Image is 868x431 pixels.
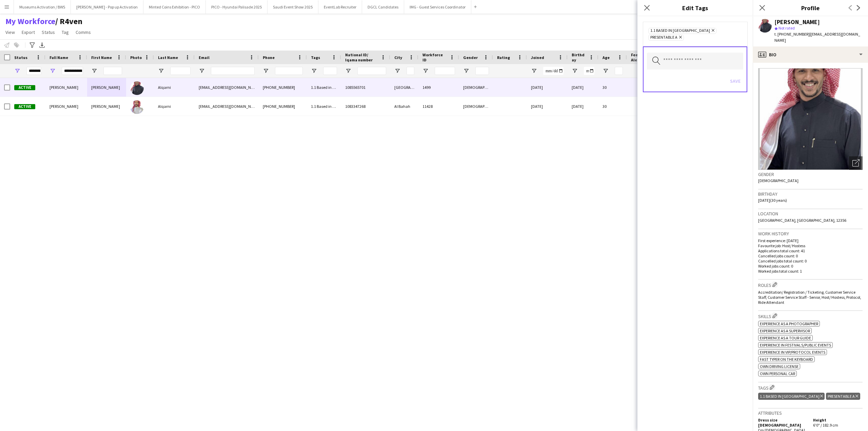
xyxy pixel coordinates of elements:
span: National ID/ Iqama number [345,52,378,62]
div: Bio [753,46,868,63]
h3: Skills [758,312,863,319]
button: DGCL Candidates [362,0,404,14]
h5: Dress size [DEMOGRAPHIC_DATA] [758,417,808,428]
span: Full Name [50,55,68,60]
input: Age Filter Input [615,67,623,75]
h3: Location [758,211,863,217]
button: Open Filter Menu [91,68,97,74]
span: Last Name [158,55,178,60]
div: [DATE] [527,97,568,116]
span: [PERSON_NAME] [50,85,78,90]
div: [DEMOGRAPHIC_DATA] [459,78,493,97]
a: Status [39,28,58,37]
input: Email Filter Input [211,67,255,75]
span: Own Personal Car [760,371,795,376]
h3: Birthday [758,191,863,197]
div: [EMAIL_ADDRESS][DOMAIN_NAME] [195,97,259,116]
span: R4ven [55,16,82,26]
span: Age [603,55,610,60]
div: [PERSON_NAME] [87,97,126,116]
a: Export [19,28,38,37]
span: t. [PHONE_NUMBER] [774,32,810,37]
span: Photo [130,55,142,60]
div: [DATE] [568,97,598,116]
span: Joined [531,55,544,60]
h5: Height [813,417,863,423]
span: 6'0" / 182.9 cm [813,423,838,428]
span: Own Driving License [760,364,798,369]
span: Fast typer on the keyboard [760,357,813,362]
app-action-btn: Export XLSX [38,41,46,49]
div: 11428 [418,97,459,116]
span: Experience as a Photographer [760,321,818,326]
span: [DEMOGRAPHIC_DATA] [758,178,798,183]
div: [DEMOGRAPHIC_DATA] [459,97,493,116]
div: Al Bahah [390,97,418,116]
div: Alqarni [154,97,195,116]
span: 1085565701 [345,85,366,90]
input: Tags Filter Input [323,67,337,75]
div: 1499 [418,78,459,97]
button: Open Filter Menu [394,68,400,74]
p: Worked jobs total count: 1 [758,269,863,274]
input: Phone Filter Input [275,67,303,75]
a: My Workforce [5,16,55,26]
p: Applications total count: 41 [758,248,863,253]
h3: Edit Tags [637,3,753,12]
a: View [3,28,18,37]
p: First experience: [DATE] [758,238,863,243]
p: Cancelled jobs count: 0 [758,253,863,258]
button: Open Filter Menu [263,68,269,74]
span: Presentable A [650,35,677,40]
div: 30 [598,97,627,116]
p: Worked jobs count: 0 [758,263,863,269]
span: First Name [91,55,112,60]
span: [PERSON_NAME] [50,104,78,109]
button: Open Filter Menu [311,68,317,74]
button: Open Filter Menu [531,68,537,74]
input: Workforce ID Filter Input [435,67,455,75]
span: 1.1 Based in [GEOGRAPHIC_DATA] [650,28,710,34]
button: Open Filter Menu [199,68,205,74]
h3: Work history [758,231,863,237]
span: Comms [76,29,91,35]
span: Experience as a Tour Guide [760,335,811,340]
div: [DATE] [527,78,568,97]
span: Experience in Festivals/Public Events [760,342,831,348]
button: Minted Coins Exhibition - PICO [143,0,206,14]
span: Export [22,29,35,35]
span: Status [42,29,55,35]
button: Museums Activation / BWS [14,0,71,14]
span: [DATE] (30 years) [758,198,787,203]
button: Open Filter Menu [422,68,429,74]
span: Email [199,55,210,60]
div: Presentable A [826,393,860,400]
span: Status [14,55,27,60]
h3: Profile [753,3,868,12]
div: [EMAIL_ADDRESS][DOMAIN_NAME] [195,78,259,97]
input: Birthday Filter Input [584,67,594,75]
button: Open Filter Menu [603,68,609,74]
span: 1083347268 [345,104,366,109]
button: Open Filter Menu [14,68,20,74]
span: Phone [263,55,275,60]
button: Open Filter Menu [572,68,578,74]
div: Open photos pop-in [849,156,863,170]
span: Active [14,104,35,109]
button: Open Filter Menu [345,68,351,74]
span: Feedback Alert [631,52,653,62]
a: Comms [73,28,94,37]
button: Open Filter Menu [158,68,164,74]
span: Birthday [572,52,586,62]
button: Open Filter Menu [50,68,56,74]
input: City Filter Input [407,67,414,75]
span: Experience in VIP/Protocol Events [760,350,825,355]
div: [GEOGRAPHIC_DATA] [390,78,418,97]
span: Experience as a Supervisor [760,328,810,333]
span: Tags [311,55,320,60]
button: Saudi Event Show 2025 [268,0,318,14]
div: [PHONE_NUMBER] [259,78,307,97]
input: Full Name Filter Input [62,67,83,75]
span: Workforce ID [422,52,447,62]
div: 1.1 Based in [GEOGRAPHIC_DATA] [758,393,825,400]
